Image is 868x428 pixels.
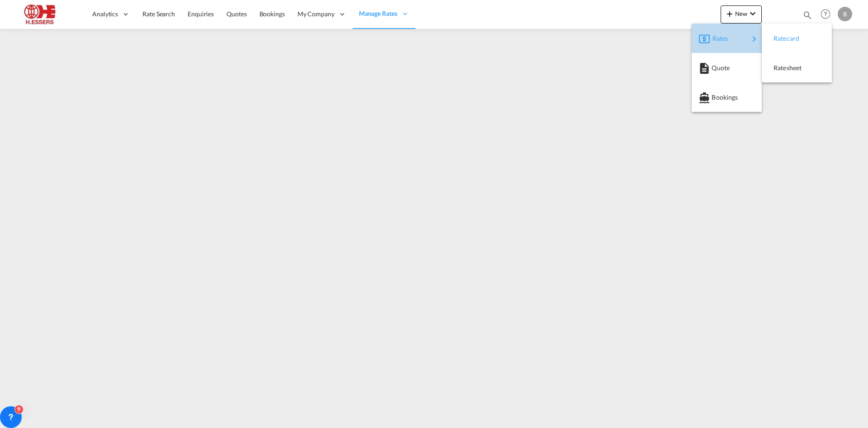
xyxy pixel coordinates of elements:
[774,59,783,77] span: Ratesheet
[692,53,762,82] button: Quote
[769,27,825,50] div: Ratecard
[692,82,762,112] button: Bookings
[749,34,759,44] md-icon: icon-chevron-right
[712,29,723,48] span: Rates
[699,86,755,109] div: Bookings
[712,88,722,106] span: Bookings
[769,57,825,79] div: Ratesheet
[774,29,783,48] span: Ratecard
[699,57,755,79] div: Quote
[712,59,722,77] span: Quote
